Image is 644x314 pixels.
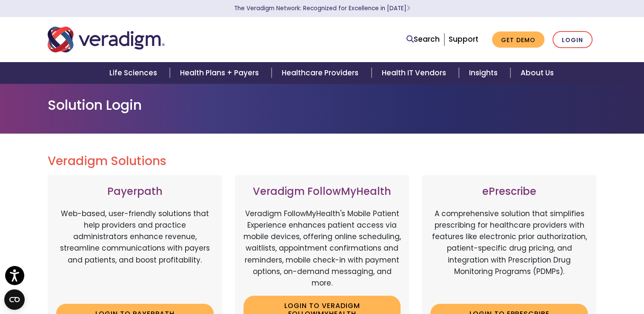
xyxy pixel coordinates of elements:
a: Health IT Vendors [372,62,459,84]
p: Veradigm FollowMyHealth's Mobile Patient Experience enhances patient access via mobile devices, o... [243,208,401,289]
a: Life Sciences [99,62,170,84]
a: Get Demo [492,31,544,48]
a: Login [552,31,592,49]
img: Veradigm logo [48,26,165,54]
a: Insights [459,62,510,84]
h1: Solution Login [48,97,597,113]
a: About Us [510,62,564,84]
h3: Veradigm FollowMyHealth [243,186,401,198]
h2: Veradigm Solutions [48,154,597,168]
p: Web-based, user-friendly solutions that help providers and practice administrators enhance revenu... [56,208,214,297]
a: Healthcare Providers [272,62,371,84]
p: A comprehensive solution that simplifies prescribing for healthcare providers with features like ... [430,208,588,297]
a: Support [449,34,478,44]
h3: ePrescribe [430,186,588,198]
h3: Payerpath [56,186,214,198]
button: Open CMP widget [4,289,25,310]
a: Health Plans + Payers [170,62,272,84]
a: The Veradigm Network: Recognized for Excellence in [DATE]Learn More [234,4,410,12]
span: Learn More [406,4,410,12]
a: Search [406,34,440,45]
